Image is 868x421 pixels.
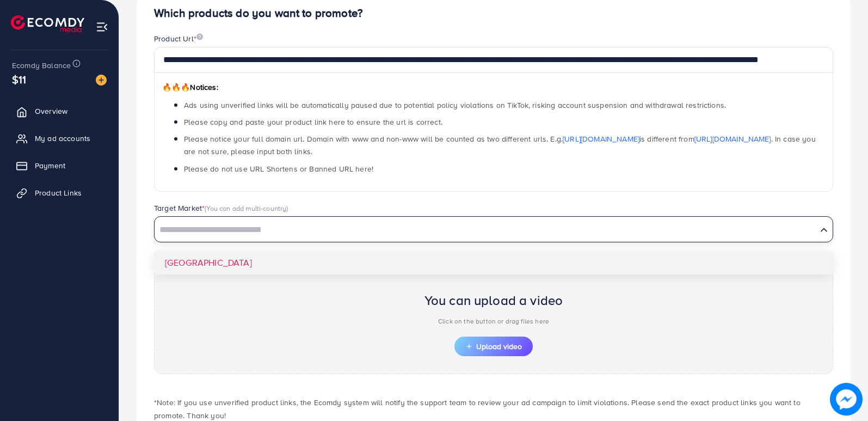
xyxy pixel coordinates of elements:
[184,133,816,157] span: Please notice your full domain url. Domain with www and non-www will be counted as two different ...
[424,315,563,328] p: Click on the button or drag files here
[196,33,203,40] img: image
[8,127,110,149] a: My ad accounts
[162,82,190,93] span: 🔥🔥🔥
[96,75,107,86] img: image
[454,337,533,356] button: Upload video
[154,251,833,274] li: [GEOGRAPHIC_DATA]
[8,182,110,204] a: Product Links
[563,133,639,144] a: [URL][DOMAIN_NAME]
[154,216,833,242] div: Search for option
[35,187,82,198] span: Product Links
[694,133,771,144] a: [URL][DOMAIN_NAME]
[12,71,26,87] span: $11
[162,82,218,93] span: Notices:
[35,106,67,117] span: Overview
[35,133,90,144] span: My ad accounts
[465,343,522,350] span: Upload video
[205,203,288,213] span: (You can add multi-country)
[184,117,442,127] span: Please copy and paste your product link here to ensure the url is correct.
[424,292,563,308] h2: You can upload a video
[8,100,110,122] a: Overview
[96,21,108,33] img: menu
[154,203,288,213] label: Target Market
[184,100,726,111] span: Ads using unverified links will be automatically paused due to potential policy violations on Tik...
[830,383,862,415] img: image
[156,222,816,239] input: Search for option
[8,155,110,176] a: Payment
[184,163,373,174] span: Please do not use URL Shortens or Banned URL here!
[12,60,71,71] span: Ecomdy Balance
[35,160,65,171] span: Payment
[154,7,833,20] h4: Which products do you want to promote?
[154,33,203,44] label: Product Url
[11,15,84,32] img: logo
